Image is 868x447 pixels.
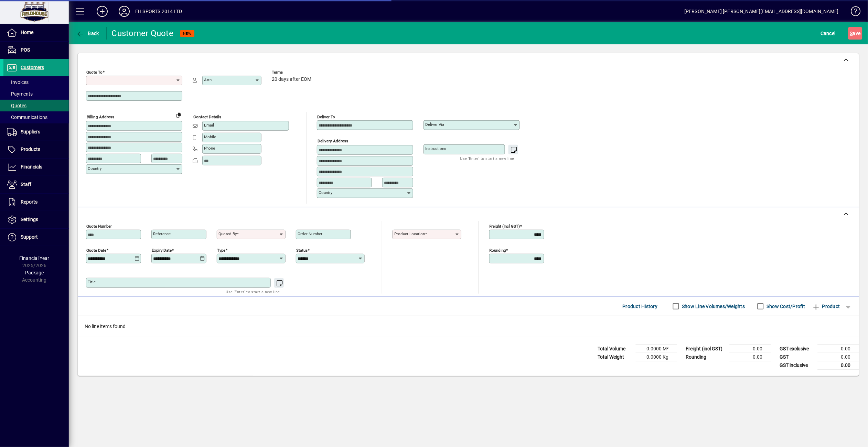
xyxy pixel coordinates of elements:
[821,28,836,39] span: Cancel
[594,353,636,361] td: Total Weight
[152,248,172,252] mat-label: Expiry date
[848,27,862,40] button: Save
[3,100,69,111] a: Quotes
[3,88,69,100] a: Payments
[218,231,237,236] mat-label: Quoted by
[86,223,112,228] mat-label: Quote number
[21,47,30,53] span: POS
[21,146,40,152] span: Products
[3,194,69,211] a: Reports
[20,255,50,261] span: Financial Year
[21,65,44,70] span: Customers
[7,91,33,97] span: Payments
[69,27,107,40] app-page-header-button: Back
[818,345,859,353] td: 0.00
[173,109,184,120] button: Copy to Delivery address
[3,176,69,193] a: Staff
[490,223,520,228] mat-label: Freight (incl GST)
[7,115,47,120] span: Communications
[818,353,859,361] td: 0.00
[776,345,818,353] td: GST exclusive
[620,300,661,313] button: Product History
[91,5,113,18] button: Add
[3,42,69,59] a: POS
[112,28,174,39] div: Customer Quote
[76,31,99,36] span: Back
[86,70,103,75] mat-label: Quote To
[317,115,335,119] mat-label: Deliver To
[3,24,69,41] a: Home
[812,301,840,312] span: Product
[204,146,215,151] mat-label: Phone
[319,190,332,195] mat-label: Country
[776,353,818,361] td: GST
[183,31,192,36] span: NEW
[204,123,214,128] mat-label: Email
[850,28,861,39] span: ave
[135,6,182,17] div: FH SPORTS 2014 LTD
[730,345,771,353] td: 0.00
[3,123,69,141] a: Suppliers
[74,27,101,40] button: Back
[88,280,96,284] mat-label: Title
[78,316,859,337] div: No line items found
[765,303,805,310] label: Show Cost/Profit
[636,353,677,361] td: 0.0000 Kg
[21,217,38,222] span: Settings
[636,345,677,353] td: 0.0000 M³
[3,229,69,246] a: Support
[683,345,730,353] td: Freight (incl GST)
[25,270,44,275] span: Package
[460,154,514,162] mat-hint: Use 'Enter' to start a new line
[683,353,730,361] td: Rounding
[3,159,69,176] a: Financials
[850,31,853,36] span: S
[88,166,101,171] mat-label: Country
[819,27,838,40] button: Cancel
[21,30,33,35] span: Home
[21,182,31,187] span: Staff
[204,77,212,82] mat-label: Attn
[272,77,311,82] span: 20 days after EOM
[809,300,844,313] button: Product
[846,1,859,24] a: Knowledge Base
[21,129,40,134] span: Suppliers
[681,303,745,310] label: Show Line Volumes/Weights
[776,361,818,370] td: GST inclusive
[21,234,38,240] span: Support
[425,122,444,127] mat-label: Deliver via
[3,211,69,228] a: Settings
[7,103,26,108] span: Quotes
[490,248,506,252] mat-label: Rounding
[204,134,216,139] mat-label: Mobile
[7,79,29,85] span: Invoices
[394,231,425,236] mat-label: Product location
[217,248,225,252] mat-label: Type
[818,361,859,370] td: 0.00
[3,141,69,158] a: Products
[3,76,69,88] a: Invoices
[86,248,106,252] mat-label: Quote date
[226,288,280,296] mat-hint: Use 'Enter' to start a new line
[594,345,636,353] td: Total Volume
[296,248,308,252] mat-label: Status
[298,231,322,236] mat-label: Order number
[425,146,446,151] mat-label: Instructions
[21,199,37,205] span: Reports
[684,6,839,17] div: [PERSON_NAME] [PERSON_NAME][EMAIL_ADDRESS][DOMAIN_NAME]
[3,111,69,123] a: Communications
[272,70,313,75] span: Terms
[153,231,171,236] mat-label: Reference
[113,5,135,18] button: Profile
[21,164,42,170] span: Financials
[623,301,658,312] span: Product History
[730,353,771,361] td: 0.00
